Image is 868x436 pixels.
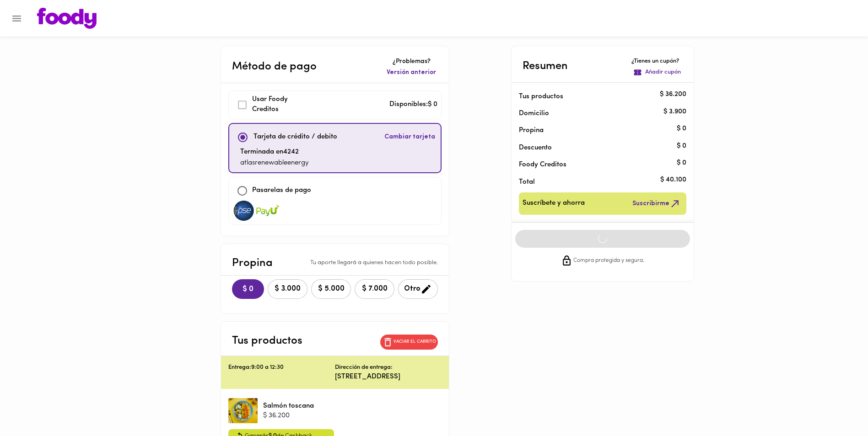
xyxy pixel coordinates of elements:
p: Vaciar el carrito [394,339,436,345]
button: Cambiar tarjeta [383,128,437,147]
button: Añadir cupón [631,66,683,79]
p: Domicilio [519,109,549,118]
img: logo.png [37,8,97,29]
p: Dirección de entrega: [335,363,393,372]
span: $ 7.000 [361,285,388,293]
span: $ 0 [239,285,257,294]
p: Propina [519,126,672,135]
span: Compra protegida y segura. [573,256,644,266]
span: Otro [404,283,432,295]
button: Menu [5,7,28,30]
p: Tus productos [519,92,672,101]
p: $ 0 [677,141,686,151]
p: [STREET_ADDRESS] [335,372,442,382]
button: Vaciar el carrito [380,335,438,350]
p: Tus productos [232,333,302,349]
p: $ 36.200 [660,90,686,100]
p: Descuento [519,143,552,153]
p: $ 40.100 [660,175,686,185]
span: Versión anterior [387,68,436,77]
img: visa [232,201,255,221]
button: Otro [398,279,438,299]
button: $ 3.000 [268,279,307,299]
p: Usar Foody Creditos [252,95,314,115]
p: Entrega: 9:00 a 12:30 [228,363,335,372]
div: Salmón toscana [228,396,258,425]
button: Versión anterior [385,66,438,79]
p: ¿Tienes un cupón? [631,57,683,66]
span: Suscríbete y ahorra [523,198,585,209]
span: Suscribirme [632,198,681,209]
span: $ 3.000 [274,285,302,293]
iframe: Messagebird Livechat Widget [815,383,859,427]
p: Propina [232,255,273,271]
button: $ 5.000 [311,279,351,299]
span: Cambiar tarjeta [384,133,435,142]
button: $ 0 [232,279,264,299]
p: Resumen [523,58,568,74]
span: $ 5.000 [317,285,345,293]
p: Método de pago [232,58,317,75]
p: Tarjeta de crédito / debito [253,132,337,143]
p: Terminada en 4242 [240,147,309,158]
p: $ 0 [677,124,686,133]
p: Salmón toscana [263,401,314,411]
img: visa [256,201,279,221]
p: Disponibles: $ 0 [389,100,437,110]
button: $ 7.000 [355,279,394,299]
p: $ 0 [677,158,686,168]
button: Suscribirme [631,196,683,211]
p: Total [519,177,672,187]
p: atlasrenewableenergy [240,158,309,169]
p: Añadir cupón [645,68,681,77]
p: Foody Creditos [519,160,672,170]
p: $ 36.200 [263,411,314,420]
p: $ 3.900 [663,107,686,117]
p: Tu aporte llegará a quienes hacen todo posible. [310,259,438,267]
p: ¿Problemas? [385,57,438,66]
p: Pasarelas de pago [252,186,311,196]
